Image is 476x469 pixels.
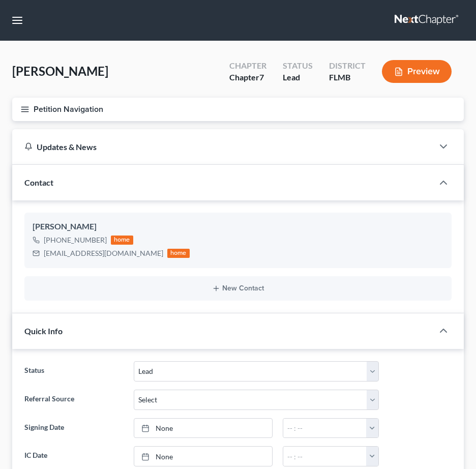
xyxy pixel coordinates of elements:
[134,447,272,466] a: None
[167,249,190,258] div: home
[24,326,63,336] span: Quick Info
[283,72,313,83] div: Lead
[134,419,272,438] a: None
[382,60,452,83] button: Preview
[283,419,367,438] input: -- : --
[24,178,53,187] span: Contact
[19,390,129,410] label: Referral Source
[283,447,367,466] input: -- : --
[229,60,266,72] div: Chapter
[19,418,129,438] label: Signing Date
[12,64,108,78] span: [PERSON_NAME]
[229,72,266,83] div: Chapter
[329,72,366,83] div: FLMB
[329,60,366,72] div: District
[33,221,443,233] div: [PERSON_NAME]
[33,284,443,292] button: New Contact
[111,236,133,245] div: home
[19,361,129,382] label: Status
[44,235,107,245] div: [PHONE_NUMBER]
[12,98,464,121] button: Petition Navigation
[283,60,313,72] div: Status
[259,72,264,82] span: 7
[44,248,163,258] div: [EMAIL_ADDRESS][DOMAIN_NAME]
[19,446,129,466] label: IC Date
[24,141,421,152] div: Updates & News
